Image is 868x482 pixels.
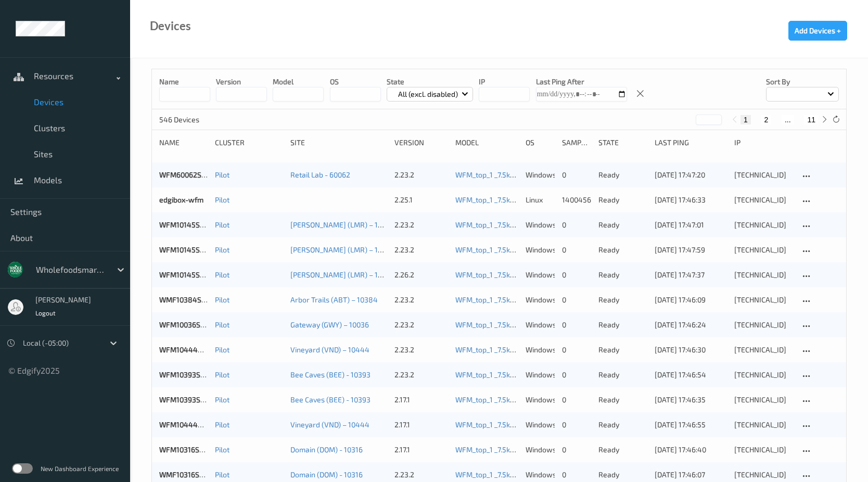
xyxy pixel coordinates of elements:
[290,245,394,254] a: [PERSON_NAME] (LMR) – 10145
[562,270,591,280] div: 0
[215,445,229,454] a: Pilot
[526,295,555,305] p: windows
[598,470,647,480] p: ready
[655,445,727,455] div: [DATE] 17:46:40
[526,445,555,455] p: windows
[526,470,555,480] p: windows
[290,320,369,329] a: Gateway (GWY) – 10036
[598,170,647,180] p: ready
[655,470,727,480] div: [DATE] 17:46:07
[562,395,591,405] div: 0
[526,370,555,380] p: windows
[734,220,793,230] div: [TECHNICAL_ID]
[598,370,647,380] p: ready
[655,295,727,305] div: [DATE] 17:46:09
[290,295,378,304] a: Arbor Trails (ABT) – 10384
[526,245,555,255] p: windows
[394,245,448,255] div: 2.23.2
[455,395,723,404] a: WFM_top_1 _7.5k_Training [DATE] up-to-date [DATE] 07:02 [DATE] 07:02 Auto Save
[734,395,793,405] div: [TECHNICAL_ID]
[526,395,555,405] p: windows
[766,77,839,87] p: Sort by
[655,320,727,330] div: [DATE] 17:46:24
[215,245,229,254] a: Pilot
[215,220,229,229] a: Pilot
[394,420,448,430] div: 2.17.1
[455,345,723,354] a: WFM_top_1 _7.5k_Training [DATE] up-to-date [DATE] 07:02 [DATE] 07:02 Auto Save
[526,195,555,205] p: linux
[215,137,283,148] div: Cluster
[526,420,555,430] p: windows
[598,420,647,430] p: ready
[526,220,555,230] p: windows
[655,270,727,280] div: [DATE] 17:47:37
[273,77,324,87] p: model
[734,420,793,430] div: [TECHNICAL_ID]
[159,370,220,379] a: WFM10393SCL013
[655,220,727,230] div: [DATE] 17:47:01
[394,470,448,480] div: 2.23.2
[290,137,388,148] div: Site
[394,295,448,305] div: 2.23.2
[159,220,220,229] a: WFM10145SCL057
[598,270,647,280] p: ready
[734,345,793,355] div: [TECHNICAL_ID]
[394,395,448,405] div: 2.17.1
[562,470,591,480] div: 0
[455,470,723,479] a: WFM_top_1 _7.5k_Training [DATE] up-to-date [DATE] 07:02 [DATE] 07:02 Auto Save
[159,470,219,479] a: WMF10316SCL027
[734,137,793,148] div: ip
[215,345,229,354] a: Pilot
[655,370,727,380] div: [DATE] 17:46:54
[290,270,394,279] a: [PERSON_NAME] (LMR) – 10145
[526,170,555,180] p: windows
[159,245,220,254] a: WFM10145SCL056
[734,270,793,280] div: [TECHNICAL_ID]
[655,420,727,430] div: [DATE] 17:46:55
[598,245,647,255] p: ready
[394,220,448,230] div: 2.23.2
[526,345,555,355] p: windows
[526,137,555,148] div: OS
[159,295,222,304] a: WMF10384SCL050
[734,195,793,205] div: [TECHNICAL_ID]
[455,370,723,379] a: WFM_top_1 _7.5k_Training [DATE] up-to-date [DATE] 07:02 [DATE] 07:02 Auto Save
[159,395,220,404] a: WFM10393SCL015
[394,370,448,380] div: 2.23.2
[215,170,229,179] a: Pilot
[394,320,448,330] div: 2.23.2
[562,445,591,455] div: 0
[455,220,723,229] a: WFM_top_1 _7.5k_Training [DATE] up-to-date [DATE] 07:02 [DATE] 07:02 Auto Save
[330,77,381,87] p: OS
[761,115,771,124] button: 2
[598,395,647,405] p: ready
[394,345,448,355] div: 2.23.2
[215,320,229,329] a: Pilot
[290,220,394,229] a: [PERSON_NAME] (LMR) – 10145
[215,195,229,204] a: Pilot
[394,170,448,180] div: 2.23.2
[455,170,723,179] a: WFM_top_1 _7.5k_Training [DATE] up-to-date [DATE] 07:02 [DATE] 07:02 Auto Save
[215,270,229,279] a: Pilot
[598,320,647,330] p: ready
[655,345,727,355] div: [DATE] 17:46:30
[455,195,723,204] a: WFM_top_1 _7.5k_Training [DATE] up-to-date [DATE] 07:02 [DATE] 07:02 Auto Save
[598,220,647,230] p: ready
[562,245,591,255] div: 0
[734,445,793,455] div: [TECHNICAL_ID]
[159,137,208,148] div: Name
[598,137,647,148] div: State
[562,420,591,430] div: 0
[159,445,220,454] a: WFM10316SCL026
[394,89,462,99] p: All (excl. disabled)
[562,345,591,355] div: 0
[290,395,371,404] a: Bee Caves (BEE) - 10393
[526,270,555,280] p: windows
[598,445,647,455] p: ready
[734,320,793,330] div: [TECHNICAL_ID]
[655,137,727,148] div: Last Ping
[655,170,727,180] div: [DATE] 17:47:20
[455,270,723,279] a: WFM_top_1 _7.5k_Training [DATE] up-to-date [DATE] 07:02 [DATE] 07:02 Auto Save
[159,270,221,279] a: WFM10145SCL048
[290,470,363,479] a: Domain (DOM) - 10316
